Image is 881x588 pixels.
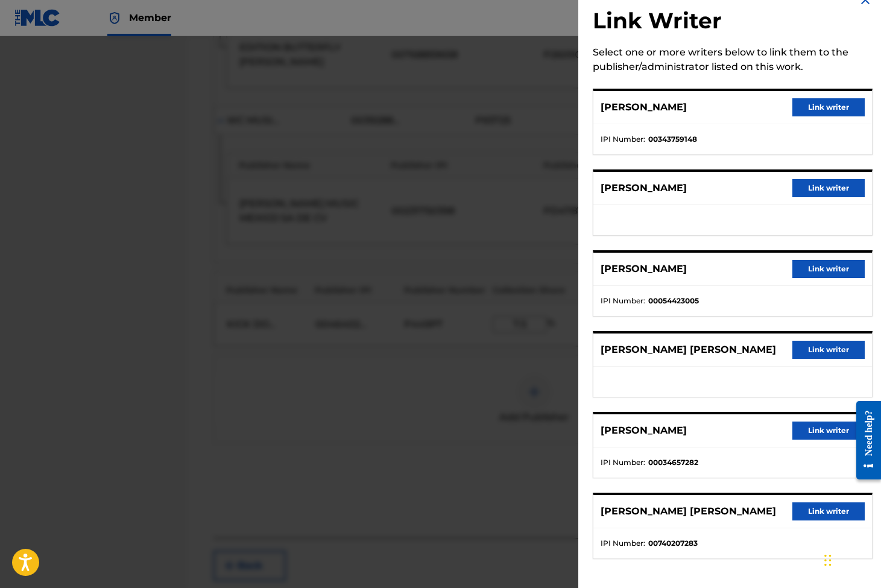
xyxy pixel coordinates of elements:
[792,179,865,197] button: Link writer
[601,343,776,357] p: [PERSON_NAME] [PERSON_NAME]
[601,100,687,115] p: [PERSON_NAME]
[792,98,865,116] button: Link writer
[648,457,698,468] strong: 00034657282
[601,134,645,145] span: IPI Number :
[601,181,687,195] p: [PERSON_NAME]
[821,530,881,588] iframe: Chat Widget
[648,296,699,306] strong: 00054423005
[107,11,122,25] img: Top Rightsholder
[593,45,873,74] div: Select one or more writers below to link them to the publisher/administrator listed on this work.
[601,262,687,276] p: [PERSON_NAME]
[792,341,865,359] button: Link writer
[847,391,881,490] iframe: Resource Center
[601,296,645,306] span: IPI Number :
[824,542,832,578] div: Drag
[593,7,873,38] h2: Link Writer
[648,538,698,549] strong: 00740207283
[601,457,645,468] span: IPI Number :
[129,11,171,25] span: Member
[648,134,697,145] strong: 00343759148
[14,9,61,27] img: MLC Logo
[792,260,865,278] button: Link writer
[792,502,865,520] button: Link writer
[792,422,865,440] button: Link writer
[601,538,645,549] span: IPI Number :
[601,423,687,438] p: [PERSON_NAME]
[601,504,776,519] p: [PERSON_NAME] [PERSON_NAME]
